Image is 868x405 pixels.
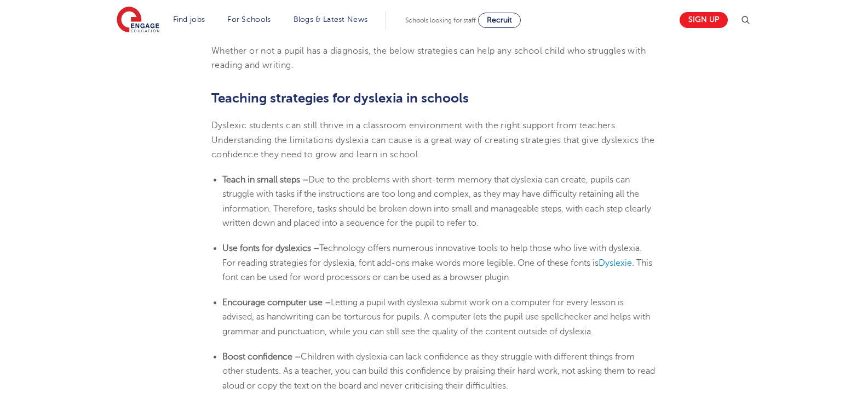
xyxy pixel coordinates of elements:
span: Whether or not a pupil has a diagnosis, the below strategies can help any school child who strugg... [211,46,646,70]
b: Teach in small steps – [222,175,308,185]
b: Use fonts for dyslexics – [222,243,319,253]
span: Recruit [487,16,512,24]
b: Encourage computer use [222,298,323,307]
a: For Schools [227,15,271,24]
span: Letting a pupil with dyslexia submit work on a computer for every lesson is advised, as handwriti... [222,298,650,336]
a: Dyslexie [599,258,632,268]
b: Boost confidence – [222,352,301,362]
a: Sign up [680,12,728,28]
span: Dyslexic students can still thrive in a classroom environment with the right support from teacher... [211,121,654,159]
span: Due to the problems with short-term memory that dyslexia can create, pupils can struggle with tas... [222,175,651,228]
span: Schools looking for staff [405,16,476,24]
b: Teaching strategies for dyslexia in schools [211,90,469,106]
img: Engage Education [117,7,159,34]
span: . This font can be used for word processors or can be used as a browser plugin [222,258,652,282]
a: Recruit [478,13,521,28]
a: Blogs & Latest News [294,15,368,24]
a: Find jobs [173,15,205,24]
span: Children with dyslexia can lack confidence as they struggle with different things from other stud... [222,352,655,391]
span: Technology offers numerous innovative tools to help those who live with dyslexia. For reading str... [222,243,642,267]
b: – [325,298,331,307]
